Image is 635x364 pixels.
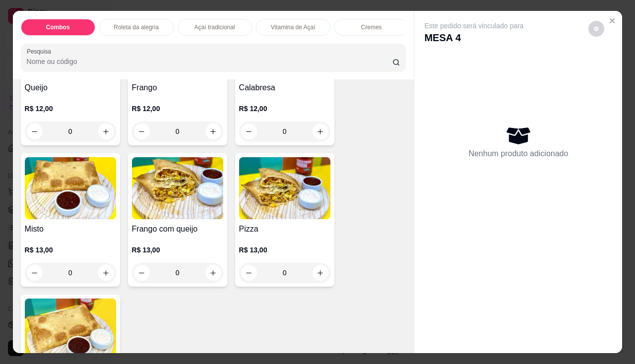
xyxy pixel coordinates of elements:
[239,82,330,94] h4: Calabresa
[194,23,235,31] p: Açaí tradicional
[271,23,316,31] p: Vitamina de Açaí
[239,104,330,114] p: R$ 12,00
[25,82,116,94] h4: Queijo
[46,23,70,31] p: Combos
[132,245,223,255] p: R$ 13,00
[25,299,116,361] img: product-image
[239,223,330,235] h4: Pizza
[27,47,55,56] label: Pesquisa
[25,245,116,255] p: R$ 13,00
[132,82,223,94] h4: Frango
[588,21,604,37] button: decrease-product-quantity
[468,148,568,160] p: Nenhum produto adicionado
[239,245,330,255] p: R$ 13,00
[132,157,223,219] img: product-image
[424,21,523,31] p: Este pedido será vinculado para
[25,104,116,114] p: R$ 12,00
[361,23,382,31] p: Cremes
[239,157,330,219] img: product-image
[132,104,223,114] p: R$ 12,00
[25,157,116,219] img: product-image
[132,223,223,235] h4: Frango com queijo
[604,13,620,29] button: Close
[114,23,159,31] p: Roleta da alegria
[424,31,523,45] p: MESA 4
[27,57,392,66] input: Pesquisa
[25,223,116,235] h4: Misto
